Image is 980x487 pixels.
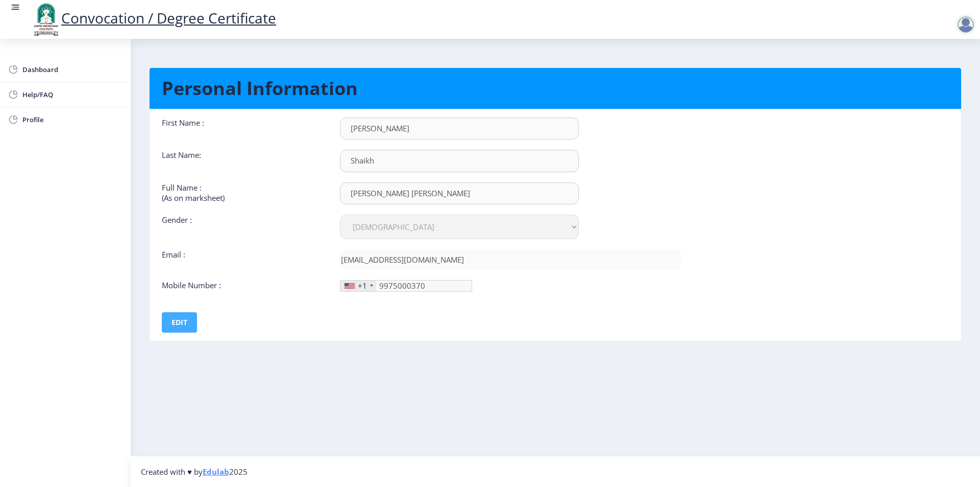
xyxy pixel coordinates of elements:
h1: Personal Information [162,76,949,101]
div: +1 [358,281,367,291]
a: Convocation / Degree Certificate [31,8,276,28]
div: Full Name : (As on marksheet) [154,182,332,204]
div: Email : [154,249,332,270]
input: Mobile No [340,280,472,292]
div: United States: +1 [340,281,376,291]
div: Last Name: [154,150,332,172]
span: Dashboard [22,63,122,76]
div: Gender : [154,215,332,239]
button: Edit [162,312,197,333]
div: First Name : [154,118,332,140]
span: Help/FAQ [22,88,122,101]
div: Mobile Number : [154,280,332,292]
span: Created with ♥ by 2025 [141,467,248,477]
span: Profile [22,113,122,126]
a: Edulab [203,467,229,477]
img: logo [31,2,61,37]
